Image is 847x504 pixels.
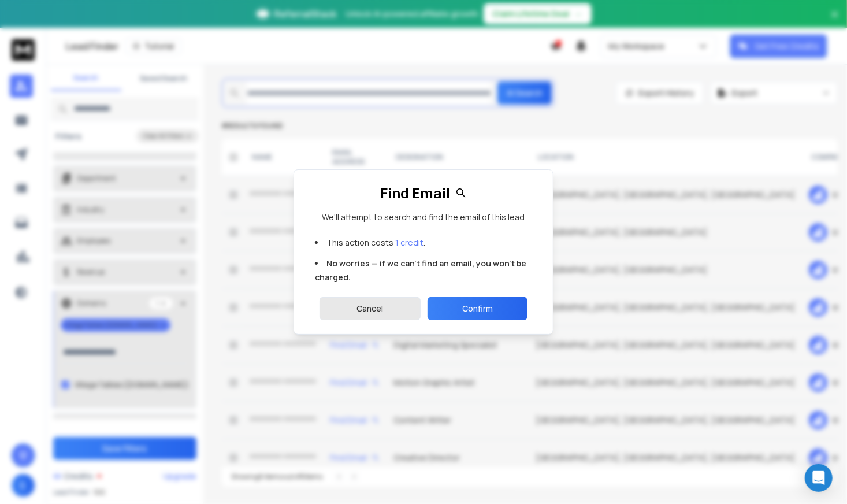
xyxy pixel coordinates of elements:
[805,464,833,492] div: Open Intercom Messenger
[395,237,423,248] span: 1 credit
[308,253,539,288] li: No worries — if we can't find an email, you won't be charged.
[308,232,539,253] li: This action costs .
[320,297,421,320] button: Cancel
[322,212,525,223] p: We'll attempt to search and find the email of this lead
[381,184,467,202] h1: Find Email
[428,297,527,320] button: Confirm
